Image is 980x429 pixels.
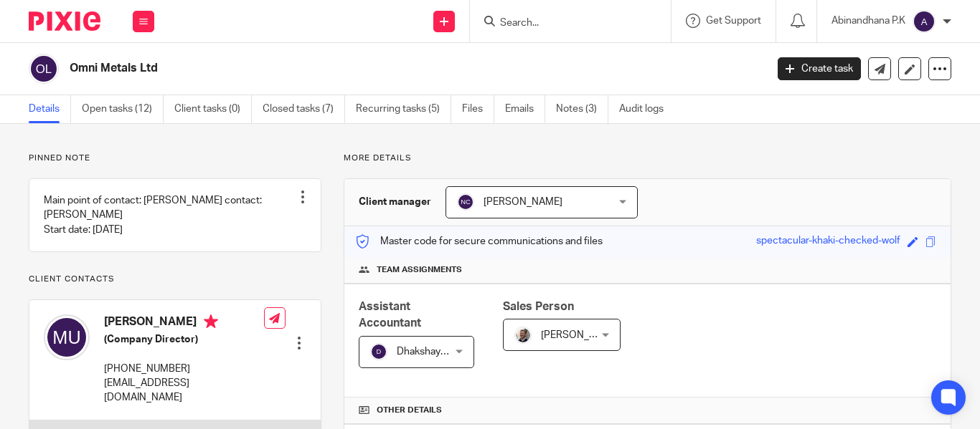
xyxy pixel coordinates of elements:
span: Team assignments [377,264,462,276]
span: Get Support [706,16,761,26]
a: Details [29,95,71,123]
img: svg%3E [44,314,90,360]
input: Search [499,17,628,30]
span: Sales Person [503,301,574,312]
a: Client tasks (0) [174,95,252,123]
img: Pixie [29,11,100,31]
p: Pinned note [29,153,321,164]
img: svg%3E [29,54,59,84]
a: Closed tasks (7) [263,95,345,123]
span: [PERSON_NAME] [541,330,620,340]
p: [EMAIL_ADDRESS][DOMAIN_NAME] [104,376,264,405]
span: Assistant Accountant [359,301,421,329]
h2: Omni Metals Ltd [70,61,619,76]
img: Matt%20Circle.png [514,327,532,344]
span: [PERSON_NAME] [484,197,562,207]
a: Emails [505,95,545,123]
i: Primary [204,314,218,329]
img: svg%3E [457,193,474,211]
p: Master code for secure communications and files [355,234,603,249]
a: Audit logs [619,95,674,123]
a: Create task [778,57,861,80]
a: Recurring tasks (5) [356,95,451,123]
a: Files [462,95,494,123]
img: svg%3E [370,343,387,360]
a: Open tasks (12) [82,95,164,123]
a: Notes (3) [556,95,608,123]
h4: [PERSON_NAME] [104,314,264,332]
p: More details [344,153,951,164]
img: svg%3E [913,10,936,33]
span: Dhakshaya M [397,347,456,357]
h5: (Company Director) [104,332,264,347]
p: [PHONE_NUMBER] [104,362,264,376]
div: spectacular-khaki-checked-wolf [756,233,900,250]
p: Client contacts [29,274,321,285]
p: Abinandhana P.K [831,14,905,28]
h3: Client manager [359,195,431,209]
span: Other details [377,405,442,416]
